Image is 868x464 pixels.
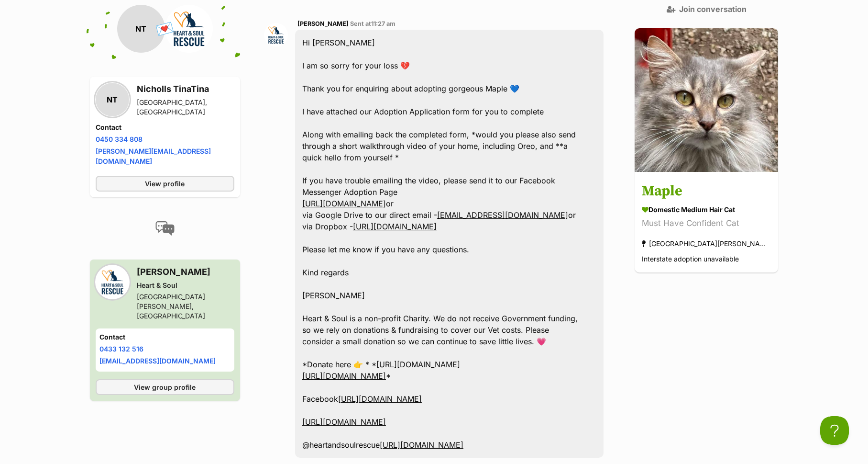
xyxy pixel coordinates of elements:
a: [URL][DOMAIN_NAME] [338,394,422,404]
a: [EMAIL_ADDRESS][DOMAIN_NAME] [437,210,568,220]
div: Must Have Confident Cat [642,217,771,230]
div: [GEOGRAPHIC_DATA][PERSON_NAME], [GEOGRAPHIC_DATA] [137,292,234,321]
h3: Nicholls TinaTina [137,82,234,96]
div: NT [117,5,165,53]
a: Join conversation [667,5,747,13]
a: 0433 132 516 [99,345,143,353]
span: Sent at [350,20,396,27]
a: View group profile [96,379,234,395]
div: [GEOGRAPHIC_DATA][PERSON_NAME], [GEOGRAPHIC_DATA] [642,237,771,250]
span: 💌 [154,19,176,39]
h4: Contact [99,332,231,342]
div: [GEOGRAPHIC_DATA], [GEOGRAPHIC_DATA] [137,98,234,117]
img: Megan Ostwald profile pic [264,23,288,47]
div: Heart & Soul [137,281,234,290]
h4: Contact [96,123,234,132]
div: Domestic Medium Hair Cat [642,204,771,215]
span: 11:27 am [371,20,396,27]
span: View group profile [134,382,196,392]
a: 0450 334 808 [96,135,143,143]
img: Heart & Soul profile pic [165,5,213,53]
a: [EMAIL_ADDRESS][DOMAIN_NAME] [99,357,216,365]
img: Maple [635,28,778,171]
span: View profile [145,179,185,189]
a: [URL][DOMAIN_NAME] [376,360,460,369]
a: [URL][DOMAIN_NAME] [353,222,437,231]
a: Maple Domestic Medium Hair Cat Must Have Confident Cat [GEOGRAPHIC_DATA][PERSON_NAME], [GEOGRAPHI... [635,173,778,272]
iframe: Help Scout Beacon - Open [820,416,849,445]
span: Interstate adoption unavailable [642,255,739,263]
a: [URL][DOMAIN_NAME] [302,199,386,208]
h3: Maple [642,181,771,202]
a: [URL][DOMAIN_NAME] [380,440,463,450]
div: NT [96,83,129,116]
h3: [PERSON_NAME] [137,265,234,279]
a: View profile [96,176,234,192]
a: [URL][DOMAIN_NAME] [302,371,386,381]
a: [URL][DOMAIN_NAME] [302,417,386,427]
img: Heart & Soul profile pic [96,265,129,299]
img: conversation-icon-4a6f8262b818ee0b60e3300018af0b2d0b884aa5de6e9bcb8d3d4eeb1a70a7c4.svg [155,221,175,236]
a: [PERSON_NAME][EMAIL_ADDRESS][DOMAIN_NAME] [96,147,211,165]
div: Hi [PERSON_NAME] I am so sorry for your loss 💔 Thank you for enquiring about adopting gorgeous Ma... [295,30,604,458]
span: [PERSON_NAME] [297,20,349,27]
